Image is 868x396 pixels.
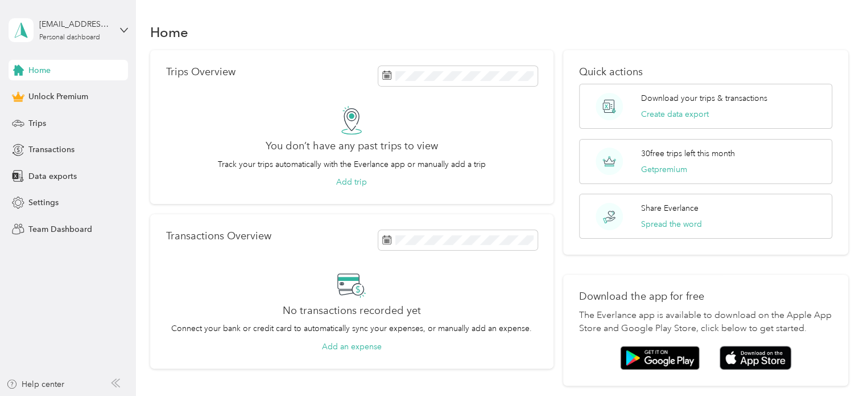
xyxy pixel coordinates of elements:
button: Add an expense [322,341,382,353]
img: Google play [620,346,700,370]
p: Download the app for free [579,291,832,303]
span: Transactions [28,144,75,156]
p: Connect your bank or credit card to automatically sync your expenses, or manually add an expense. [171,322,532,334]
div: Personal dashboard [39,34,100,41]
h2: No transactions recorded yet [283,305,421,317]
p: Transactions Overview [166,230,271,242]
span: Trips [28,117,46,129]
p: 30 free trips left this month [641,148,735,160]
img: App store [720,346,791,370]
h2: You don’t have any past trips to view [266,140,438,152]
button: Create data export [641,108,709,120]
button: Getpremium [641,164,687,175]
span: Settings [28,197,59,209]
p: Quick actions [579,66,832,78]
span: Home [28,64,51,76]
button: Spread the word [641,218,702,230]
p: Trips Overview [166,66,235,78]
h1: Home [150,26,188,38]
p: Track your trips automatically with the Everlance app or manually add a trip [218,158,486,170]
span: Team Dashboard [28,223,92,235]
iframe: Everlance-gr Chat Button Frame [804,332,868,396]
p: Download your trips & transactions [641,92,767,104]
div: [EMAIL_ADDRESS][DOMAIN_NAME] [39,18,110,30]
span: Data exports [28,170,77,182]
p: The Everlance app is available to download on the Apple App Store and Google Play Store, click be... [579,309,832,336]
span: Unlock Premium [28,91,88,103]
button: Help center [6,378,64,390]
p: Share Everlance [641,202,698,214]
button: Add trip [336,176,367,188]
